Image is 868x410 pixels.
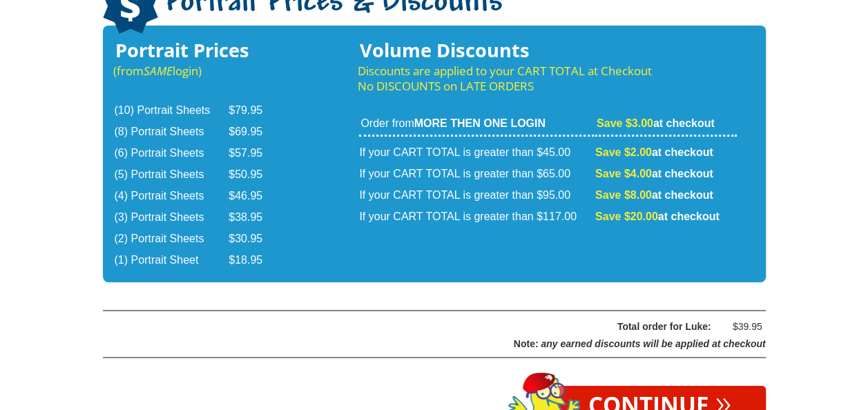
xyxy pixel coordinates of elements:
td: Order from [359,116,594,137]
strong: at checkout [595,168,713,179]
span: Save $8.00 [595,189,652,201]
span: » [715,394,731,409]
span: Save $3.00 [597,117,653,129]
p: (from login) [113,64,282,79]
td: $57.95 [229,144,280,164]
td: If your CART TOTAL is greater than $95.00 [359,186,594,206]
strong: MORE THEN ONE LOGIN [414,117,546,129]
div: $39.95 [721,318,762,335]
td: (1) Portrait Sheet [115,251,228,271]
td: $69.95 [229,122,280,142]
h3: Portrait Prices [113,43,282,58]
span: any earned discounts will be applied at checkout [541,338,765,349]
td: (5) Portrait Sheets [115,165,228,185]
h3: Volume Discounts [358,43,737,58]
td: $18.95 [229,251,280,271]
td: $38.95 [229,208,280,228]
td: $46.95 [229,186,280,206]
td: $79.95 [229,101,280,121]
strong: at checkout [595,146,713,158]
strong: at checkout [595,211,720,222]
em: SAME [144,63,173,79]
span: Save $4.00 [595,168,652,179]
td: (3) Portrait Sheets [115,208,228,228]
td: (4) Portrait Sheets [115,186,228,206]
td: $30.95 [229,229,280,249]
strong: at checkout [595,189,713,201]
span: Note: [514,338,539,349]
td: If your CART TOTAL is greater than $45.00 [359,138,594,163]
div: Total order for Luke: [138,318,711,335]
td: $50.95 [229,165,280,185]
td: (2) Portrait Sheets [115,229,228,249]
td: (10) Portrait Sheets [115,101,228,121]
td: If your CART TOTAL is greater than $65.00 [359,164,594,184]
td: (8) Portrait Sheets [115,122,228,142]
span: Save $20.00 [595,211,658,222]
p: Discounts are applied to your CART TOTAL at Checkout No DISCOUNTS on LATE ORDERS [358,64,737,94]
strong: at checkout [597,117,715,129]
td: If your CART TOTAL is greater than $117.00 [359,207,594,227]
td: (6) Portrait Sheets [115,144,228,164]
span: Save $2.00 [595,146,652,158]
